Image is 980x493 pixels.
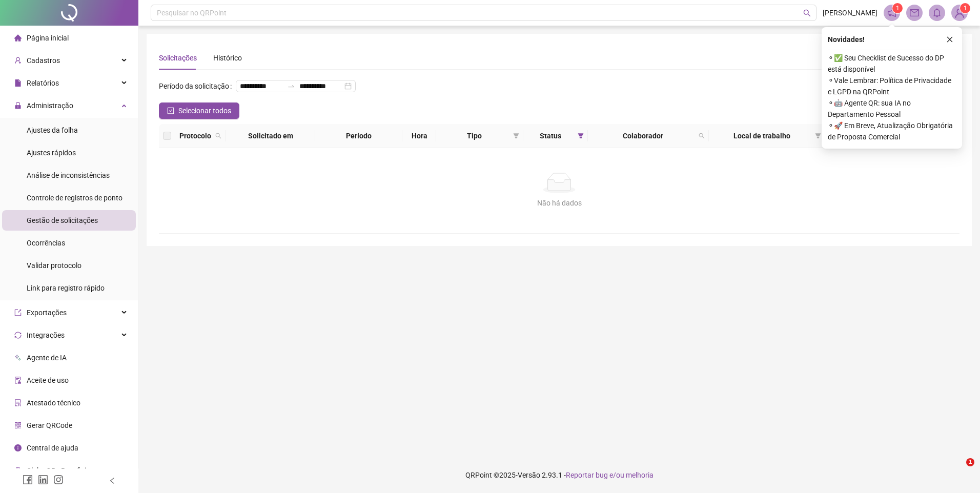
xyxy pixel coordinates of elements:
span: 1 [896,5,900,12]
span: Agente de IA [27,354,67,362]
span: filter [511,128,521,143]
img: 89982 [952,5,967,20]
span: file [14,79,22,87]
span: audit [14,377,22,384]
span: filter [815,133,821,139]
span: search [699,133,705,139]
span: filter [513,133,519,139]
th: Hora [402,124,436,148]
div: Solicitações [159,52,197,64]
span: info-circle [14,444,22,451]
span: Relatórios [27,79,59,87]
span: Controle de registros de ponto [27,194,122,202]
span: instagram [53,475,64,485]
span: mail [910,8,919,17]
span: sync [14,332,22,339]
span: Clube QR - Beneficios [27,466,94,475]
span: left [109,477,116,484]
span: search [215,133,221,139]
span: ⚬ ✅ Seu Checklist de Sucesso do DP está disponível [828,52,956,75]
span: bell [932,8,942,17]
span: Ocorrências [27,239,65,247]
sup: 1 [892,3,903,13]
span: solution [14,399,22,406]
span: Central de ajuda [27,444,78,452]
span: search [803,9,811,17]
span: Cadastros [27,56,60,65]
span: gift [14,467,22,474]
span: Novidades ! [828,34,865,45]
span: Link para registro rápido [27,284,105,292]
span: facebook [23,475,33,485]
span: lock [14,102,22,109]
th: Solicitado em [226,124,315,148]
span: qrcode [14,422,22,429]
span: export [14,309,22,316]
span: Validar protocolo [27,261,81,270]
span: filter [576,128,586,143]
span: Status [527,130,574,141]
span: Atestado técnico [27,399,80,407]
span: Exportações [27,309,67,317]
iframe: Intercom live chat [945,458,970,483]
div: Não há dados [171,197,947,209]
div: Histórico [213,52,242,64]
span: 1 [964,5,967,12]
span: filter [578,133,584,139]
span: linkedin [38,475,48,485]
span: Página inicial [27,34,69,42]
span: search [213,128,223,143]
span: Aceite de uso [27,376,69,384]
span: swap-right [287,82,295,90]
footer: QRPoint © 2025 - 2.93.1 - [138,457,980,493]
span: Ajustes rápidos [27,149,76,157]
span: Tipo [440,130,508,141]
span: [PERSON_NAME] [823,7,877,18]
button: Selecionar todos [159,102,239,119]
span: close [946,36,953,43]
label: Período da solicitação [159,78,236,94]
span: Protocolo [179,130,211,141]
span: Ajustes da folha [27,126,78,134]
span: Versão [518,471,540,479]
span: search [697,128,707,143]
sup: Atualize o seu contato no menu Meus Dados [960,3,970,13]
span: Selecionar todos [178,105,231,116]
span: Local de trabalho [713,130,811,141]
span: Administração [27,101,73,110]
span: 1 [966,458,974,466]
span: notification [887,8,896,17]
th: Período [315,124,402,148]
span: Reportar bug e/ou melhoria [566,471,654,479]
span: Gerar QRCode [27,421,72,429]
span: ⚬ 🚀 Em Breve, Atualização Obrigatória de Proposta Comercial [828,120,956,142]
span: Colaborador [592,130,695,141]
span: Integrações [27,331,65,339]
span: ⚬ 🤖 Agente QR: sua IA no Departamento Pessoal [828,97,956,120]
span: to [287,82,295,90]
span: Gestão de solicitações [27,216,98,224]
span: user-add [14,57,22,64]
span: Análise de inconsistências [27,171,110,179]
span: filter [813,128,823,143]
span: check-square [167,107,174,114]
span: ⚬ Vale Lembrar: Política de Privacidade e LGPD na QRPoint [828,75,956,97]
span: home [14,34,22,42]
